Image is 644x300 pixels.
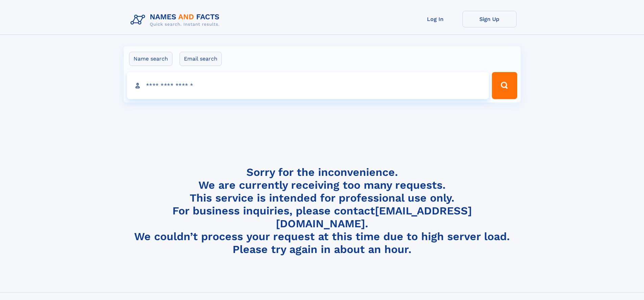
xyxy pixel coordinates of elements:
[492,72,517,99] button: Search Button
[129,52,172,66] label: Name search
[128,11,225,29] img: Logo Names and Facts
[276,204,472,230] a: [EMAIL_ADDRESS][DOMAIN_NAME]
[127,72,489,99] input: search input
[408,11,462,27] a: Log In
[462,11,517,27] a: Sign Up
[180,52,222,66] label: Email search
[128,166,517,256] h4: Sorry for the inconvenience. We are currently receiving too many requests. This service is intend...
